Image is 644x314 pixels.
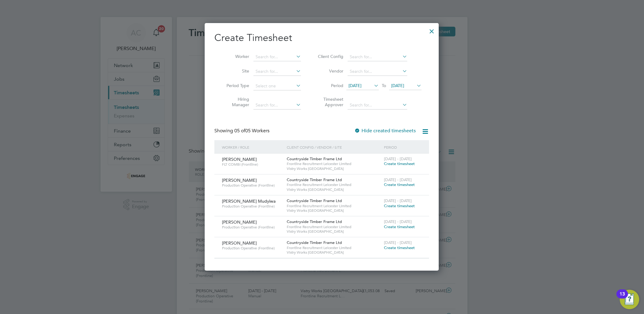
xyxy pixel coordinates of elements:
span: [PERSON_NAME] [222,240,257,246]
span: Frontline Recruitment Leicester Limited [287,161,381,166]
span: [DATE] - [DATE] [384,198,412,203]
span: [DATE] - [DATE] [384,156,412,161]
span: 05 of [234,128,245,134]
span: [PERSON_NAME] [222,177,257,183]
label: Hide created timesheets [354,128,416,134]
input: Select one [253,82,301,90]
span: Countryside Timber Frame Ltd [287,240,342,245]
span: [PERSON_NAME] Mudyiwa [222,198,276,204]
span: Vistry Works [GEOGRAPHIC_DATA] [287,166,381,171]
input: Search for... [253,67,301,76]
input: Search for... [348,53,407,61]
input: Search for... [253,101,301,110]
label: Client Config [316,54,343,59]
span: Create timesheet [384,161,415,166]
span: Production Operative (Frontline) [222,204,282,209]
label: Period Type [222,83,249,88]
label: Worker [222,54,249,59]
span: [DATE] [391,83,404,88]
label: Timesheet Approver [316,96,343,107]
span: Countryside Timber Frame Ltd [287,156,342,161]
span: Vistry Works [GEOGRAPHIC_DATA] [287,229,381,234]
span: [DATE] - [DATE] [384,219,412,224]
label: Site [222,68,249,74]
span: Vistry Works [GEOGRAPHIC_DATA] [287,187,381,192]
input: Search for... [348,101,407,110]
span: Countryside Timber Frame Ltd [287,198,342,203]
span: Production Operative (Frontline) [222,183,282,188]
label: Period [316,83,343,88]
span: Create timesheet [384,203,415,208]
span: Frontline Recruitment Leicester Limited [287,182,381,187]
button: Open Resource Center, 13 new notifications [620,290,639,309]
span: Countryside Timber Frame Ltd [287,177,342,182]
span: [DATE] [348,83,362,88]
span: [DATE] - [DATE] [384,240,412,245]
span: 05 Workers [234,128,269,134]
span: To [380,82,388,89]
label: Vendor [316,68,343,74]
span: Countryside Timber Frame Ltd [287,219,342,224]
input: Search for... [253,53,301,61]
span: Create timesheet [384,224,415,229]
span: Production Operative (Frontline) [222,246,282,251]
div: Period [382,140,423,154]
span: Vistry Works [GEOGRAPHIC_DATA] [287,250,381,255]
span: Production Operative (Frontline) [222,225,282,230]
span: Create timesheet [384,182,415,187]
span: Create timesheet [384,245,415,250]
span: Frontline Recruitment Leicester Limited [287,245,381,250]
label: Hiring Manager [222,96,249,107]
input: Search for... [348,67,407,76]
span: Vistry Works [GEOGRAPHIC_DATA] [287,208,381,213]
div: Showing [214,128,271,134]
span: Frontline Recruitment Leicester Limited [287,204,381,208]
span: [DATE] - [DATE] [384,177,412,182]
span: Frontline Recruitment Leicester Limited [287,225,381,229]
div: 13 [619,294,625,302]
span: [PERSON_NAME] [222,157,257,162]
h2: Create Timesheet [214,32,429,44]
div: Worker / Role [220,140,285,154]
span: [PERSON_NAME] [222,219,257,225]
span: FLT COMBI (Frontline) [222,162,282,167]
div: Client Config / Vendor / Site [285,140,382,154]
